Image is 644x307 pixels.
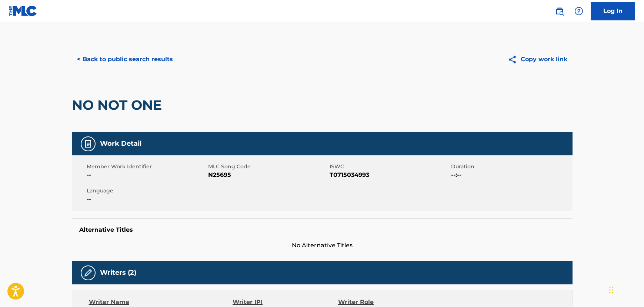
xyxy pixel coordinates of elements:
div: Writer Role [338,298,434,307]
a: Log In [591,2,635,20]
img: search [555,7,564,16]
img: Work Detail [84,139,93,148]
span: Language [87,187,206,195]
span: -- [87,195,206,204]
iframe: Chat Widget [607,271,644,307]
button: < Back to public search results [72,50,178,69]
img: Copy work link [508,55,521,64]
div: Help [571,4,586,19]
img: Writers [84,268,93,277]
span: No Alternative Titles [72,241,573,250]
span: T0715034993 [330,171,449,179]
span: N25695 [208,171,328,179]
h5: Writers (2) [100,268,136,277]
div: Drag [609,279,614,301]
span: ISWC [330,163,449,171]
span: --:-- [451,171,571,179]
button: Copy work link [503,50,573,69]
span: Member Work Identifier [87,163,206,171]
div: Writer Name [89,298,233,307]
div: Writer IPI [233,298,338,307]
img: MLC Logo [9,6,37,16]
h5: Alternative Titles [79,226,565,234]
a: Public Search [552,4,567,19]
span: -- [87,171,206,179]
span: Duration [451,163,571,171]
h2: NO NOT ONE [72,97,166,113]
h5: Work Detail [100,139,141,148]
span: MLC Song Code [208,163,328,171]
img: help [574,7,583,16]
